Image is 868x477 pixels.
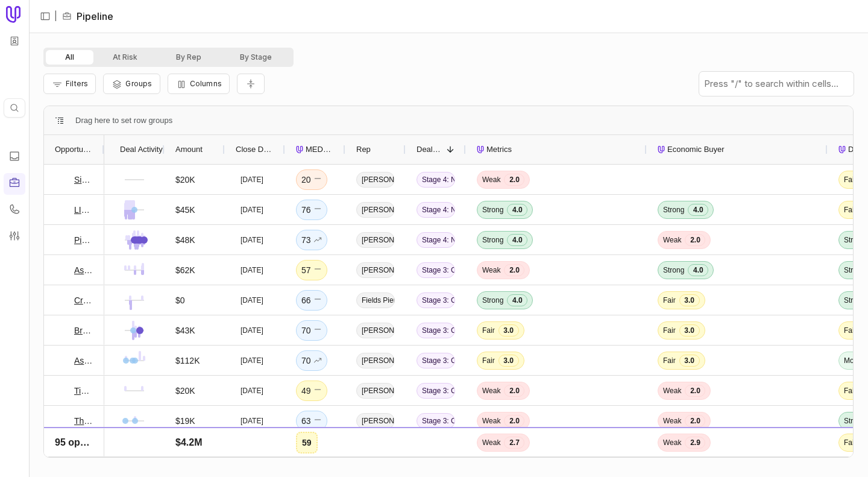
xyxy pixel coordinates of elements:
div: $43K [175,323,195,338]
span: Fair [663,446,676,456]
div: Row Groups [75,113,172,128]
span: Deal Stage [417,142,442,157]
a: Broadlands Association, Inc. Deal [74,323,93,338]
span: Strong [482,295,503,305]
a: LINK Property Management - New Deal [74,203,93,217]
span: 2.0 [685,385,705,397]
time: [DATE] [241,326,263,335]
span: Fair [844,446,857,456]
span: [PERSON_NAME] [356,383,395,399]
div: 70 [301,353,322,368]
span: 3.0 [679,294,700,306]
span: Strong [844,416,865,426]
span: No change [313,323,322,338]
a: Timberline District Consulting - New Deal [74,384,93,398]
button: By Stage [221,50,291,65]
span: No change [313,384,322,398]
span: Strong [482,205,503,215]
div: 57 [301,263,322,277]
span: 2.0 [504,385,524,397]
time: [DATE] [241,446,263,456]
button: Workspace [5,32,24,50]
div: $20K [175,384,195,398]
span: Economic Buyer [667,142,725,157]
span: Weak [663,386,681,396]
span: Fair [482,356,495,365]
span: Stage 3: Confirmation [417,323,455,338]
span: No change [313,414,322,428]
time: [DATE] [241,235,263,245]
span: 3.0 [679,355,700,367]
a: [PERSON_NAME] Property Management Deal [74,444,93,458]
div: Economic Buyer [658,135,817,164]
span: Stage 4: Negotiation [417,202,455,218]
span: Stage 3: Confirmation [417,292,455,308]
div: 66 [301,293,322,308]
span: 3.0 [679,445,700,457]
span: Stage 3: Confirmation [417,262,455,278]
span: Stage 3: Confirmation [417,353,455,368]
button: Group Pipeline [103,74,160,94]
span: 3.0 [679,324,700,336]
span: No change [313,203,322,217]
span: Weak [482,265,500,275]
span: Weak [482,175,500,185]
span: Stage 3: Confirmation [417,413,455,429]
button: At Risk [93,50,157,65]
span: 4.0 [507,204,527,216]
div: $48K [175,233,195,247]
span: Strong [663,265,684,275]
span: [PERSON_NAME] [356,443,395,459]
span: 3.0 [498,445,519,457]
span: Fair [844,175,857,185]
span: Fair [482,326,495,335]
span: [PERSON_NAME] [356,172,395,188]
span: [PERSON_NAME] [356,413,395,429]
span: Weak [663,416,681,426]
a: Pines Property Management [74,233,93,247]
span: Amount [175,142,203,157]
time: [DATE] [241,265,263,275]
span: Weak [482,386,500,396]
span: Fair [844,386,857,396]
span: 3.0 [498,324,519,336]
div: $20K [175,172,195,187]
span: Drag here to set row groups [75,113,172,128]
a: Association Management Group, Inc. Deal [74,353,93,368]
span: Fields Pierce [356,292,395,308]
time: [DATE] [241,295,263,305]
span: 4.0 [688,264,708,276]
span: Stage 4: Negotiation [417,232,455,248]
span: 2.0 [504,174,524,186]
div: $23K [175,444,195,458]
button: All [46,50,93,65]
span: 3.0 [498,355,519,367]
span: 4.0 [507,294,527,306]
button: By Rep [157,50,221,65]
div: $62K [175,263,195,277]
span: 4.0 [688,204,708,216]
span: Strong [844,235,865,245]
span: Strong [482,235,503,245]
div: $45K [175,203,195,217]
span: Strong [663,205,684,215]
div: $19K [175,414,195,428]
span: [PERSON_NAME] [356,202,395,218]
span: [PERSON_NAME] [356,353,395,368]
time: [DATE] [241,175,263,185]
a: Singer Association Management - New Deal [74,172,93,187]
a: Ascent Community Partners - New Deal [74,263,93,277]
a: Crummack [PERSON_NAME] Deal [74,293,93,308]
span: 2.0 [685,234,705,246]
span: 2.0 [504,415,524,427]
span: Fair [663,326,676,335]
time: [DATE] [241,416,263,426]
span: Weak [482,416,500,426]
button: Columns [168,74,230,94]
a: The Verdei Group Deal [74,414,93,428]
button: Collapse all rows [237,74,265,95]
span: [PERSON_NAME] [356,262,395,278]
li: Pipeline [62,9,113,24]
div: 70 [301,323,322,338]
span: Rep [356,142,371,157]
